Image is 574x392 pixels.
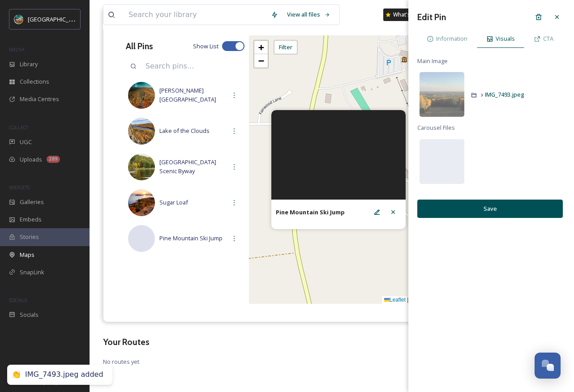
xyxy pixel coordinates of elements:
img: Snapsea%20Profile.jpg [14,15,23,24]
span: Stories [20,233,39,241]
span: Main Image [417,57,448,65]
span: Show List [193,42,218,51]
span: Socials [20,311,39,319]
img: 99496a28-b503-477a-bd5f-d013df94cef0.jpg [128,82,155,109]
h3: All Pins [126,40,153,53]
span: Carousel Files [417,124,455,132]
img: 628a3296-d196-4151-a200-d1b4505af1fb.jpg [128,118,155,145]
span: UGC [20,138,32,146]
span: + [258,42,264,53]
a: Leaflet [384,297,406,303]
span: − [258,55,264,66]
a: Zoom in [254,41,268,54]
span: [GEOGRAPHIC_DATA][US_STATE] [28,15,115,23]
img: a9c71c4b-553e-426e-b224-df03be3474f6.jpg [128,189,155,216]
span: IMG_7493.jpeg [485,90,524,98]
strong: Pine Mountain Ski Jump [276,208,345,216]
span: Pine Mountain Ski Jump [159,234,226,243]
input: Search your library [124,5,266,25]
div: Filter [274,40,298,55]
span: No routes yet [103,358,561,366]
span: Visuals [496,34,515,43]
span: Uploads [20,155,42,164]
img: 6288ed1a-18b3-4a40-97a2-8ccb58f20e0d.jpg [128,153,155,180]
span: Media Centres [20,95,59,103]
span: [GEOGRAPHIC_DATA] Scenic Byway [159,158,226,175]
span: CTA [543,34,553,43]
span: Library [20,60,38,68]
span: Collections [20,77,49,86]
img: bade9fac-56f1-42a7-a256-5d891ae51c0b.jpg [420,72,464,117]
input: Search pins... [141,56,244,76]
span: Embeds [20,215,42,224]
button: Save [417,200,563,218]
a: View all files [283,6,335,23]
span: COLLECT [9,124,28,131]
span: SnapLink [20,268,44,277]
div: 👏 [12,370,21,379]
span: Maps [20,251,34,259]
div: IMG_7493.jpeg added [25,370,103,379]
div: 289 [47,156,60,163]
h3: Edit Pin [417,11,446,24]
span: Information [436,34,467,43]
h3: Your Routes [103,336,561,349]
span: SOCIALS [9,297,27,303]
span: Galleries [20,198,44,206]
span: | [407,297,408,303]
span: MEDIA [9,46,25,53]
a: What's New [383,9,428,21]
a: Zoom out [254,54,268,68]
div: Map Courtesy of © contributors [382,296,542,304]
span: Lake of the Clouds [159,127,226,135]
span: [PERSON_NAME][GEOGRAPHIC_DATA] [159,86,226,103]
span: WIDGETS [9,184,30,191]
span: Sugar Loaf [159,198,226,207]
button: Open Chat [535,353,561,379]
